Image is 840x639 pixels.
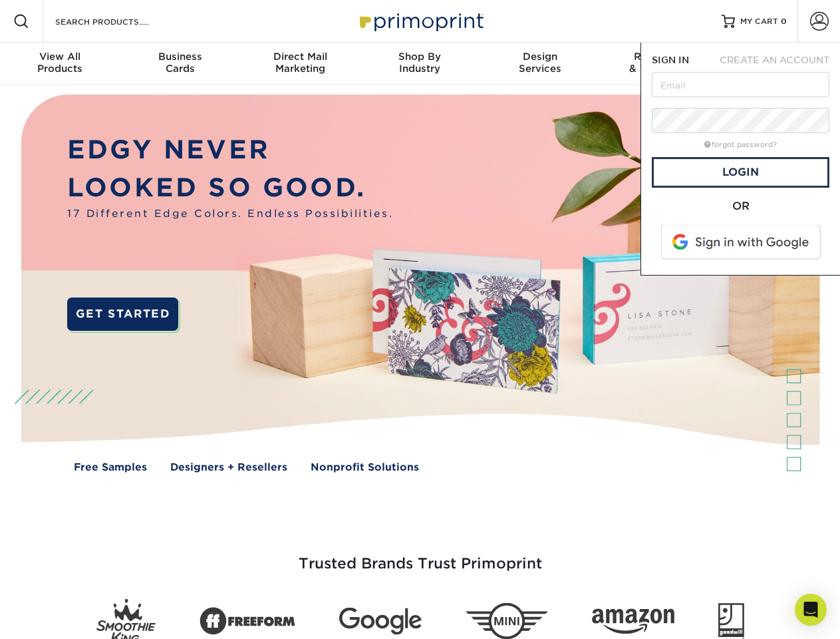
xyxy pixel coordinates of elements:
div: Open Intercom Messenger [795,594,827,626]
span: 0 [781,17,787,26]
a: Nonprofit Solutions [311,460,419,475]
span: Design [480,51,600,63]
img: Goodwill [718,603,744,639]
a: GET STARTED [67,298,178,331]
a: DesignServices [480,43,600,85]
div: OR [652,198,829,214]
div: Marketing [240,51,360,75]
img: Amazon [592,609,674,634]
p: EDGY NEVER [67,131,393,169]
a: Resources& Templates [600,43,720,85]
img: Primoprint [354,7,487,35]
a: Shop ByIndustry [360,43,480,85]
h3: Trusted Brands Trust Primoprint [31,523,809,588]
a: BusinessCards [120,43,239,85]
a: Free Samples [74,460,147,475]
input: SEARCH PRODUCTS..... [54,13,184,29]
div: Cards [120,51,239,75]
p: LOOKED SO GOOD. [67,169,393,207]
a: Designers + Resellers [170,460,287,475]
a: Direct MailMarketing [240,43,360,85]
span: Business [120,51,239,63]
input: Email [652,72,829,97]
div: & Templates [600,51,720,75]
span: MY CART [740,16,778,27]
div: Services [480,51,600,75]
span: SIGN IN [652,55,689,65]
span: 17 Different Edge Colors. Endless Possibilities. [67,206,393,222]
span: Direct Mail [240,51,360,63]
div: Industry [360,51,480,75]
a: forgot password? [704,140,777,149]
a: Login [652,157,829,188]
img: Google [339,608,422,635]
span: Shop By [360,51,480,63]
span: Resources [600,51,720,63]
span: CREATE AN ACCOUNT [720,55,829,65]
